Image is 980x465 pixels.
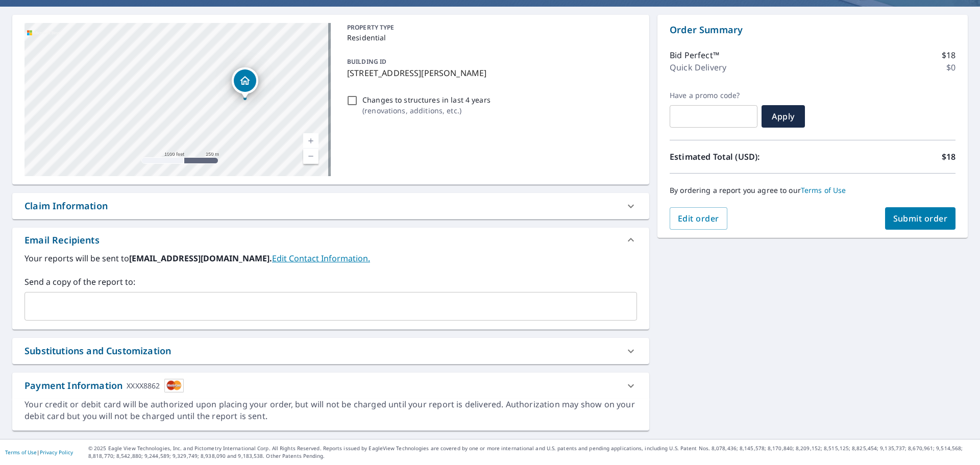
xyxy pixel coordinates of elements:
[40,449,73,456] a: Privacy Policy
[670,151,813,163] p: Estimated Total (USD):
[670,186,955,195] p: By ordering a report you agree to our
[24,379,184,393] div: Payment Information
[232,67,258,99] div: Dropped pin, building 1, Residential property, 4655 Mattapany Rd Saint Leonard, MD 20685
[678,213,719,224] span: Edit order
[127,379,160,393] div: XXXX8862
[12,373,649,399] div: Payment InformationXXXX8862cardImage
[801,185,846,195] a: Terms of Use
[362,105,491,116] p: ( renovations, additions, etc. )
[24,344,171,358] div: Substitutions and Customization
[5,449,73,455] p: |
[129,253,272,264] b: [EMAIL_ADDRESS][DOMAIN_NAME].
[272,253,370,264] a: EditContactInfo
[12,228,649,252] div: Email Recipients
[347,23,633,32] p: PROPERTY TYPE
[893,213,948,224] span: Submit order
[770,111,797,122] span: Apply
[347,67,633,79] p: [STREET_ADDRESS][PERSON_NAME]
[347,57,386,66] p: BUILDING ID
[24,252,637,264] label: Your reports will be sent to
[303,149,318,164] a: Current Level 15, Zoom Out
[164,379,184,393] img: cardImage
[670,49,719,61] p: Bid Perfect™
[885,207,956,230] button: Submit order
[12,338,649,364] div: Substitutions and Customization
[88,445,975,460] p: © 2025 Eagle View Technologies, Inc. and Pictometry International Corp. All Rights Reserved. Repo...
[670,207,727,230] button: Edit order
[362,94,491,105] p: Changes to structures in last 4 years
[942,151,955,163] p: $18
[24,399,637,422] div: Your credit or debit card will be authorized upon placing your order, but will not be charged unt...
[5,449,37,456] a: Terms of Use
[670,23,955,37] p: Order Summary
[12,193,649,219] div: Claim Information
[24,199,108,213] div: Claim Information
[303,133,318,149] a: Current Level 15, Zoom In
[942,49,955,61] p: $18
[762,105,805,128] button: Apply
[670,61,726,74] p: Quick Delivery
[347,32,633,43] p: Residential
[670,91,757,100] label: Have a promo code?
[24,233,100,247] div: Email Recipients
[946,61,955,74] p: $0
[24,276,637,288] label: Send a copy of the report to:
